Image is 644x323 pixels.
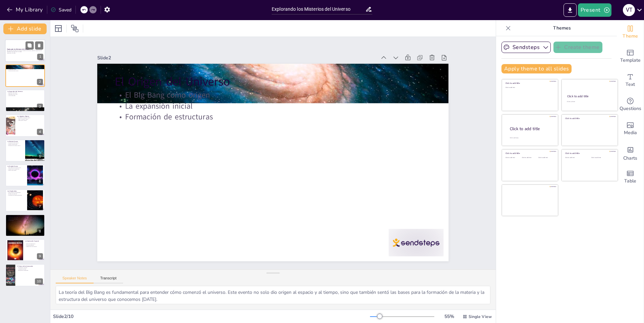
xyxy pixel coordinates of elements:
[35,41,43,49] button: Delete Slide
[17,268,43,270] p: Inteligencia artificial
[522,157,537,159] div: Click to add text
[441,313,457,320] div: 55 %
[7,167,25,169] p: Naturaleza de la energía oscura
[25,246,43,247] p: Colaboración internacional
[170,18,432,212] p: La expansión inicial
[7,67,43,69] p: El Big Bang como origen
[7,48,30,50] strong: Explorando los Misterios del Universo
[565,157,586,159] div: Click to add text
[71,24,79,33] span: Position
[5,64,45,87] div: 2
[617,93,644,117] div: Get real-time input from your audience
[25,245,43,246] p: Tecnología espacial
[176,9,438,204] p: El Big Bang como origen
[620,57,641,64] span: Template
[617,165,644,189] div: Add a table
[567,94,612,98] div: Click to add title
[7,70,43,71] p: Formación de estructuras
[5,39,45,62] div: 1
[56,286,490,304] textarea: La teoría del Big Bang es fundamental para entender cómo comenzó el universo. Este evento no solo...
[617,117,644,141] div: Add images, graphics, shapes or video
[25,41,34,49] button: Duplicate Slide
[538,157,553,159] div: Click to add text
[617,141,644,165] div: Add charts and graphs
[5,140,45,162] div: 5
[514,20,610,36] p: Themes
[53,313,370,320] div: Slide 2 / 10
[469,314,492,319] span: Single View
[553,42,602,53] button: Create theme
[7,168,25,170] p: Aceleración de la expansión
[37,104,43,110] div: 3
[7,91,43,93] p: La Expansión del Universo
[624,129,637,137] span: Media
[623,155,637,162] span: Charts
[505,87,553,89] div: Click to add text
[25,244,43,245] p: Hitos de la exploración
[17,267,43,268] p: Tecnologías avanzadas
[7,195,25,196] p: Diversidad de sistemas planetarios
[5,114,45,137] div: 4
[623,4,635,16] div: V T
[5,4,46,15] button: My Library
[163,26,425,221] p: Formación de estructuras
[56,276,94,283] button: Speaker Notes
[37,154,43,160] div: 5
[565,152,613,155] div: Click to add title
[617,20,644,44] div: Change the overall theme
[17,117,43,119] p: Formación de agujeros negros
[623,3,635,17] button: V T
[7,194,25,195] p: Métodos de detección
[5,164,45,186] div: 6
[7,50,43,52] p: Esta presentación explora los diversos misterios del universo, desde su origen hasta los fenómeno...
[7,217,43,218] p: Condiciones para la vida
[623,33,638,40] span: Theme
[7,145,23,146] p: Misterios de la materia oscura
[620,105,641,112] span: Questions
[5,239,45,261] div: 9
[7,218,43,220] p: Misiones de exploración
[7,165,25,167] p: La Energía Oscura
[624,177,636,185] span: Table
[17,265,43,267] p: El Futuro de la Astronomía
[35,278,43,284] div: 10
[617,68,644,93] div: Add text boxes
[37,129,43,135] div: 4
[5,214,45,236] div: 8
[37,79,43,85] div: 2
[7,94,43,95] p: Desplazamiento al rojo
[626,81,635,88] span: Text
[37,54,43,60] div: 1
[7,170,25,171] p: Destino del universo
[7,69,43,70] p: La expansión inicial
[7,144,23,145] p: Efectos gravitacionales
[501,64,572,73] button: Apply theme to all slides
[563,3,577,17] button: Export to PowerPoint
[94,276,123,283] button: Transcript
[17,115,43,117] p: Los Agujeros Negros
[7,215,43,217] p: La Vida en el Universo
[7,191,25,193] p: Los Exoplanetas
[567,101,611,103] div: Click to add text
[17,120,43,121] p: Observación indirecta
[53,23,64,34] div: Layout
[505,157,521,159] div: Click to add text
[591,157,612,159] div: Click to add text
[7,142,23,144] p: Composición del universo
[37,253,43,259] div: 9
[510,126,553,131] div: Click to add title
[37,178,43,184] div: 6
[37,204,43,210] div: 7
[505,82,553,85] div: Click to add title
[7,95,43,96] p: Límite observable
[25,240,43,242] p: La Exploración Espacial
[578,3,611,17] button: Present
[272,4,365,14] input: Insert title
[7,92,43,94] p: Expansión del universo
[37,228,43,234] div: 8
[7,141,23,143] p: La Materia Oscura
[17,119,43,120] p: Tipos de agujeros negros
[505,152,553,155] div: Click to add title
[5,90,45,112] div: 3
[7,192,25,194] p: Descubrimiento de exoplanetas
